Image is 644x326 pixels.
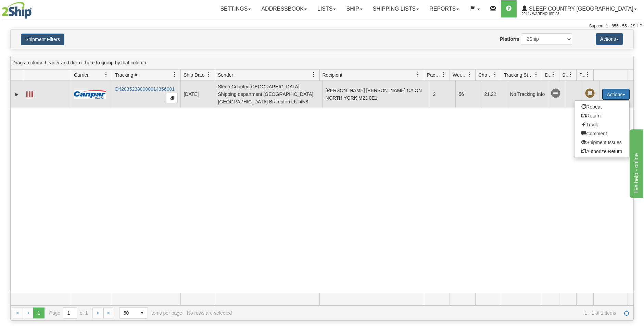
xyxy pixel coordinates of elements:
a: Return [574,111,629,120]
a: Repeat [574,102,629,111]
span: No Tracking Info [551,89,560,98]
a: Tracking Status filter column settings [530,69,542,80]
input: Page 1 [63,308,77,318]
a: Expand [13,91,20,98]
span: items per page [119,307,182,319]
span: Ship Date [184,72,204,78]
button: Copy to clipboard [166,93,178,103]
span: Delivery Status [545,72,551,78]
span: 50 [124,310,132,316]
img: 14 - Canpar [74,90,106,99]
td: No Tracking Info [507,81,548,108]
td: 21.22 [481,81,507,108]
span: Tracking Status [504,72,534,78]
a: Authorize Return [574,147,629,156]
div: live help - online [5,4,63,12]
a: Tracking # filter column settings [169,69,180,80]
span: Carrier [74,72,89,78]
div: grid grouping header [11,56,633,70]
div: Support: 1 - 855 - 55 - 2SHIP [2,23,642,29]
td: Sleep Country [GEOGRAPHIC_DATA] Shipping department [GEOGRAPHIC_DATA] [GEOGRAPHIC_DATA] Brampton ... [215,81,322,108]
a: Sender filter column settings [308,69,319,80]
a: Packages filter column settings [438,69,450,80]
td: 56 [455,81,481,108]
a: Charge filter column settings [489,69,501,80]
a: Shipping lists [368,0,424,17]
span: Page sizes drop down [119,307,148,319]
span: Shipment Issues [562,72,568,78]
span: Tracking # [115,72,137,78]
button: Shipment Filters [21,34,64,45]
iframe: chat widget [628,128,643,198]
a: Settings [215,0,256,17]
span: Sleep Country [GEOGRAPHIC_DATA] [527,6,633,12]
a: Reports [424,0,464,17]
a: Shipment Issues [574,138,629,147]
a: Sleep Country [GEOGRAPHIC_DATA] 2044 / Warehouse 93 [517,0,642,17]
a: Carrier filter column settings [100,69,112,80]
a: Ship Date filter column settings [203,69,215,80]
span: Packages [427,72,441,78]
span: select [137,308,148,318]
a: Label [26,88,33,99]
span: Recipient [323,72,342,78]
a: Ship [341,0,367,17]
a: Shipment Issues filter column settings [565,69,576,80]
td: [PERSON_NAME] [PERSON_NAME] CA ON NORTH YORK M2J 0E1 [322,81,430,108]
button: Actions [602,89,630,100]
span: Page of 1 [49,307,88,319]
a: Recipient filter column settings [412,69,424,80]
span: Weight [453,72,467,78]
a: D420352380000014356001 [115,86,175,92]
label: Platform [500,36,519,42]
a: Refresh [621,308,632,318]
a: Weight filter column settings [464,69,475,80]
span: Sender [218,72,233,78]
td: [DATE] [180,81,215,108]
a: Pickup Status filter column settings [582,69,593,80]
a: Comment [574,129,629,138]
span: Page 1 [33,308,44,318]
a: Track [574,120,629,129]
span: 1 - 1 of 1 items [237,310,616,316]
a: Delivery Status filter column settings [547,69,559,80]
span: 2044 / Warehouse 93 [522,11,573,17]
span: Charge [478,72,493,78]
span: Pickup Not Assigned [585,89,595,98]
img: logo2044.jpg [2,2,32,19]
div: No rows are selected [187,310,232,316]
td: 2 [430,81,455,108]
span: Pickup Status [579,72,585,78]
a: Addressbook [256,0,312,17]
a: Lists [312,0,341,17]
button: Actions [596,33,623,45]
